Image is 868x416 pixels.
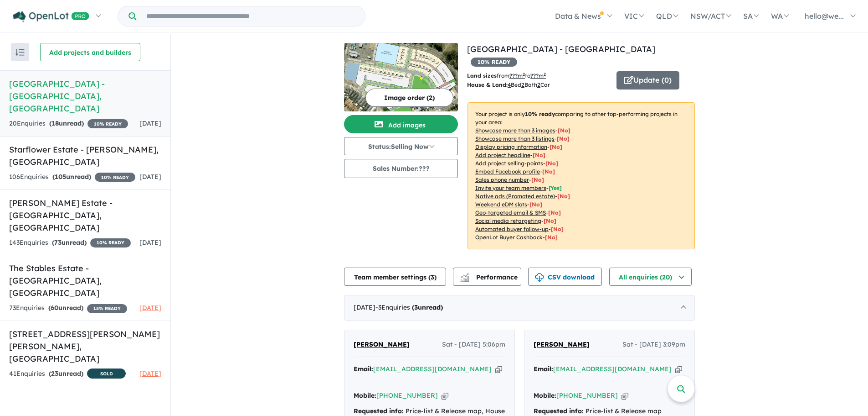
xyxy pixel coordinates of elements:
button: Copy [442,391,448,400]
span: [DATE] [139,119,161,127]
strong: Mobile: [534,391,556,400]
span: [No] [529,201,542,208]
strong: ( unread) [412,303,443,311]
img: bar-chart.svg [460,276,469,282]
span: [DATE] [139,304,161,312]
span: [ No ] [550,143,562,150]
span: [ No ] [558,127,570,134]
button: All enquiries (20) [609,268,692,286]
img: Varsity Park Estate - Greenfields [344,43,458,111]
button: Image order (2) [365,89,453,107]
button: Add projects and builders [40,43,140,61]
span: - 3 Enquir ies [375,303,443,311]
u: Embed Facebook profile [475,168,540,175]
a: [PHONE_NUMBER] [376,391,438,400]
span: 15 % READY [87,304,127,313]
span: [ Yes ] [549,184,562,191]
span: [ No ] [533,152,545,158]
img: download icon [535,273,544,282]
input: Try estate name, suburb, builder or developer [138,6,363,26]
span: [ No ] [545,160,558,167]
strong: Email: [354,365,373,373]
div: 143 Enquir ies [9,237,131,248]
u: Geo-targeted email & SMS [475,209,546,216]
img: Openlot PRO Logo White [13,11,89,22]
u: Showcase more than 3 listings [475,135,555,142]
u: 2 [537,81,540,88]
span: [DATE] [139,369,161,378]
span: [PERSON_NAME] [354,340,410,348]
strong: ( unread) [52,238,87,247]
button: Team member settings (3) [344,268,446,286]
u: Automated buyer follow-up [475,226,549,232]
h5: [PERSON_NAME] Estate - [GEOGRAPHIC_DATA] , [GEOGRAPHIC_DATA] [9,197,161,234]
a: [PERSON_NAME] [534,339,590,350]
sup: 2 [523,72,525,77]
button: Sales Number:??? [344,159,458,178]
h5: The Stables Estate - [GEOGRAPHIC_DATA] , [GEOGRAPHIC_DATA] [9,262,161,299]
button: Status:Selling Now [344,137,458,155]
u: Sales phone number [475,176,529,183]
button: Add images [344,115,458,133]
span: [DATE] [139,173,161,181]
strong: Email: [534,365,553,373]
span: [No] [545,234,558,241]
a: [GEOGRAPHIC_DATA] - [GEOGRAPHIC_DATA] [467,44,655,54]
span: 23 [51,369,58,378]
span: 73 [54,238,62,247]
strong: ( unread) [49,119,84,127]
div: [DATE] [344,295,695,321]
button: Copy [675,364,682,374]
p: from [467,71,610,80]
span: 3 [414,303,418,311]
u: Weekend eDM slots [475,201,527,208]
b: 10 % ready [525,111,555,117]
strong: ( unread) [52,173,91,181]
u: Showcase more than 3 images [475,127,555,134]
span: [No] [551,226,564,232]
a: [EMAIL_ADDRESS][DOMAIN_NAME] [373,365,492,373]
h5: [STREET_ADDRESS][PERSON_NAME][PERSON_NAME] , [GEOGRAPHIC_DATA] [9,328,161,365]
p: Bed Bath Car [467,80,610,90]
span: SOLD [87,369,126,379]
span: hello@we... [805,11,844,21]
span: Performance [462,273,518,281]
span: to [525,72,546,79]
button: Copy [495,364,502,374]
u: 2 [521,81,524,88]
b: Land sizes [467,72,497,79]
button: CSV download [528,268,602,286]
strong: Requested info: [354,407,404,415]
u: Add project headline [475,152,530,158]
u: ??? m [509,72,525,79]
img: sort.svg [15,49,25,56]
u: Social media retargeting [475,217,541,224]
h5: Starflower Estate - [PERSON_NAME] , [GEOGRAPHIC_DATA] [9,143,161,168]
u: Native ads (Promoted estate) [475,193,555,200]
u: ???m [530,72,546,79]
u: Invite your team members [475,184,546,191]
span: [DATE] [139,238,161,247]
span: [ No ] [557,135,570,142]
p: Your project is only comparing to other top-performing projects in your area: - - - - - - - - - -... [467,102,695,249]
span: 18 [51,119,59,127]
span: Sat - [DATE] 5:06pm [442,339,505,350]
button: Update (0) [616,71,679,90]
u: 4 [508,81,511,88]
div: 41 Enquir ies [9,369,126,380]
button: Copy [621,391,628,400]
div: 106 Enquir ies [9,172,135,183]
span: 3 [431,273,434,281]
span: 10 % READY [87,119,128,128]
span: [No] [544,217,556,224]
span: 10 % READY [90,238,131,247]
strong: Requested info: [534,407,584,415]
u: Display pricing information [475,143,547,150]
span: 10 % READY [95,173,135,182]
u: OpenLot Buyer Cashback [475,234,543,241]
b: House & Land: [467,81,508,88]
span: [No] [548,209,561,216]
span: 105 [55,173,66,181]
strong: Mobile: [354,391,376,400]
